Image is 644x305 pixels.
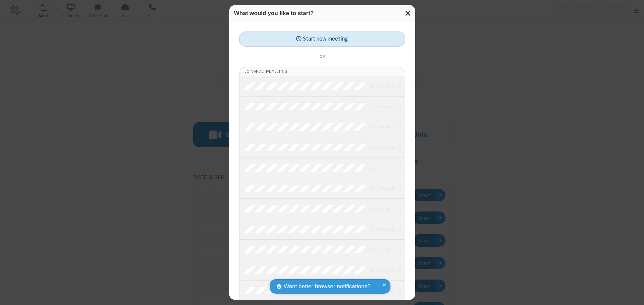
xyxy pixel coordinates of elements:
li: Join an active meeting [239,67,405,76]
em: in progress [370,205,394,212]
em: in progress [370,267,394,273]
em: in progress [370,185,394,191]
button: Start new meeting [239,32,405,47]
span: Want better browser notifications? [284,282,370,291]
em: in progress [370,103,394,110]
em: in progress [370,144,394,150]
button: Close modal [401,5,415,21]
em: in progress [370,226,394,232]
em: in progress [370,246,394,253]
h3: What would you like to start? [234,10,410,16]
em: in progress [370,83,394,89]
em: in progress [370,124,394,130]
em: in progress [370,165,394,171]
span: or [317,52,327,61]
